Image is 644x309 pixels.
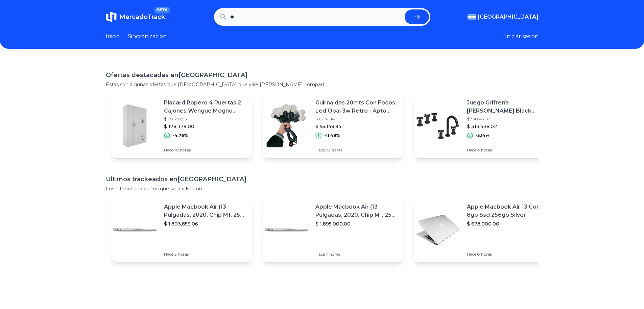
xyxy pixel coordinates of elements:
img: Featured image [414,206,461,254]
p: Apple Macbook Air (13 Pulgadas, 2020, Chip M1, 256 Gb De Ssd, 8 Gb De Ram) - Plata [164,203,246,219]
p: $ 1.803.859,06 [164,220,246,227]
a: Featured imagePlacard Ropero 4 Puertas 2 Cajones Wengue Mogno [PERSON_NAME]$ 187.297,95$ 178.379,... [111,93,252,158]
img: Featured image [111,102,159,149]
p: $ 62.311,14 [315,116,398,122]
p: Estas son algunas ofertas que [DEMOGRAPHIC_DATA] que vale [PERSON_NAME] compartir. [106,81,539,88]
p: Guirnaldas 20mts Con Focos Led Opal 3w Retro - Apto Exterior [315,99,398,115]
h1: Ultimos trackeados en [GEOGRAPHIC_DATA] [106,174,539,184]
img: Featured image [414,102,461,149]
span: [GEOGRAPHIC_DATA] [478,13,539,21]
p: -5,14% [476,133,490,138]
a: Sincronizacion [128,32,167,41]
a: Featured imageGuirnaldas 20mts Con Focos Led Opal 3w Retro - Apto Exterior$ 62.311,14$ 55.148,94-... [263,93,403,158]
a: Inicio [106,32,120,41]
p: $ 55.148,94 [315,123,398,130]
a: Featured imageJuego Grifrería [PERSON_NAME] Black Velvet Lavatorio/bidet Cuot$ 330.431,12$ 313.43... [414,93,555,158]
img: MercadoTrack [106,11,117,22]
p: Hace 3 horas [164,252,246,257]
a: Featured imageApple Macbook Air 13 Core I5 8gb Ssd 256gb Silver$ 678.000,00Hace 8 horas [414,197,555,262]
p: Hace 4 horas [467,147,549,153]
p: Los ultimos productos que se trackearon. [106,185,539,192]
p: Hace 10 horas [164,147,246,153]
p: -11,49% [324,133,340,138]
img: Featured image [263,102,310,149]
p: Hace 8 horas [467,252,549,257]
img: Argentina [468,14,476,20]
button: [GEOGRAPHIC_DATA] [468,13,539,21]
p: $ 1.895.000,00 [315,220,398,227]
h1: Ofertas destacadas en [GEOGRAPHIC_DATA] [106,70,539,80]
p: Hace 10 horas [315,147,398,153]
p: $ 178.379,00 [164,123,246,130]
a: Featured imageApple Macbook Air (13 Pulgadas, 2020, Chip M1, 256 Gb De Ssd, 8 Gb De Ram) - Plata$... [263,197,403,262]
p: -4,76% [173,133,188,138]
p: Apple Macbook Air 13 Core I5 8gb Ssd 256gb Silver [467,203,549,219]
span: BETA [154,7,170,14]
p: $ 330.431,12 [467,116,549,122]
a: Featured imageApple Macbook Air (13 Pulgadas, 2020, Chip M1, 256 Gb De Ssd, 8 Gb De Ram) - Plata$... [111,197,252,262]
p: Juego Grifrería [PERSON_NAME] Black Velvet Lavatorio/bidet Cuot [467,99,549,115]
img: Featured image [263,206,310,254]
a: MercadoTrackBETA [106,11,165,22]
p: $ 187.297,95 [164,116,246,122]
button: Iniciar sesion [505,32,539,41]
p: $ 678.000,00 [467,220,549,227]
p: Apple Macbook Air (13 Pulgadas, 2020, Chip M1, 256 Gb De Ssd, 8 Gb De Ram) - Plata [315,203,398,219]
span: MercadoTrack [119,13,165,21]
p: Placard Ropero 4 Puertas 2 Cajones Wengue Mogno [PERSON_NAME] [164,99,246,115]
p: Hace 7 horas [315,252,398,257]
p: $ 313.438,02 [467,123,549,130]
img: Featured image [111,206,159,254]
